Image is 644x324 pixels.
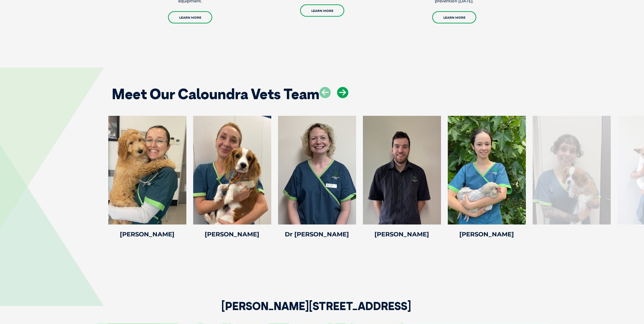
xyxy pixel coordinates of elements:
h4: [PERSON_NAME] [108,231,186,237]
h4: [PERSON_NAME] [448,231,526,237]
a: Learn More [432,11,476,23]
h2: Meet Our Caloundra Vets Team [112,87,319,101]
h4: [PERSON_NAME] [193,231,271,237]
a: Learn More [168,11,212,23]
a: Learn More [300,4,344,17]
h4: [PERSON_NAME] [363,231,441,237]
h2: [PERSON_NAME][STREET_ADDRESS] [221,301,411,323]
h4: Dr [PERSON_NAME] [278,231,356,237]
